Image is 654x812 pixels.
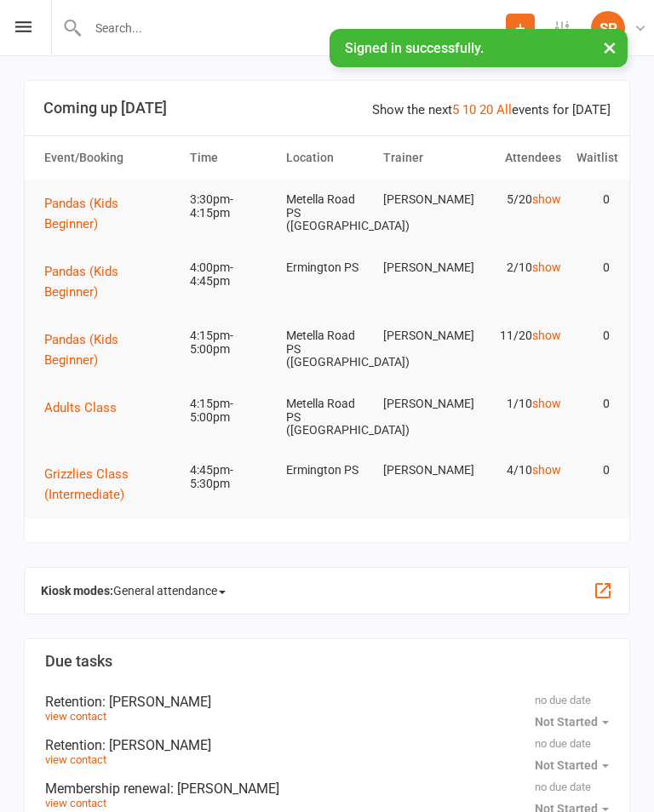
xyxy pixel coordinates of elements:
th: Event/Booking [37,136,182,180]
span: : [PERSON_NAME] [102,694,211,710]
td: 4:45pm-5:30pm [182,450,279,504]
span: Pandas (Kids Beginner) [44,332,118,368]
span: Adults Class [44,400,117,415]
td: [PERSON_NAME] [376,316,473,356]
span: General attendance [113,577,226,604]
td: 5/20 [472,180,569,220]
td: [PERSON_NAME] [376,180,473,220]
span: Pandas (Kids Beginner) [44,196,118,232]
a: show [532,329,561,342]
td: 0 [569,180,617,220]
h3: Coming up [DATE] [43,100,611,117]
span: Grizzlies Class (Intermediate) [44,466,129,502]
a: 10 [462,102,476,117]
button: Grizzlies Class (Intermediate) [44,464,175,505]
td: 4/10 [472,450,569,490]
td: [PERSON_NAME] [376,384,473,424]
td: [PERSON_NAME] [376,248,473,288]
a: show [532,192,561,206]
button: Pandas (Kids Beginner) [44,261,175,302]
td: Metella Road PS ([GEOGRAPHIC_DATA]) [278,180,376,246]
a: 20 [479,102,493,117]
div: SP [591,11,625,45]
span: : [PERSON_NAME] [102,737,211,753]
td: 0 [569,316,617,356]
th: Trainer [376,136,473,180]
td: 1/10 [472,384,569,424]
td: 2/10 [472,248,569,288]
a: show [532,463,561,477]
td: Ermington PS [278,450,376,490]
th: Attendees [472,136,569,180]
span: Pandas (Kids Beginner) [44,264,118,300]
td: 3:30pm-4:15pm [182,180,279,233]
a: view contact [45,753,106,766]
td: Metella Road PS ([GEOGRAPHIC_DATA]) [278,384,376,450]
a: show [532,397,561,410]
th: Time [182,136,279,180]
button: Pandas (Kids Beginner) [44,329,175,370]
td: Ermington PS [278,248,376,288]
button: × [594,29,625,66]
div: Membership renewal [45,781,609,797]
td: 11/20 [472,316,569,356]
div: Show the next events for [DATE] [372,100,611,120]
td: 0 [569,248,617,288]
a: 5 [452,102,459,117]
span: Signed in successfully. [345,40,484,56]
td: 0 [569,384,617,424]
div: Retention [45,737,609,753]
td: Metella Road PS ([GEOGRAPHIC_DATA]) [278,316,376,382]
td: 4:15pm-5:00pm [182,316,279,369]
div: Retention [45,694,609,710]
a: All [496,102,512,117]
th: Waitlist [569,136,617,180]
button: Adults Class [44,397,129,418]
a: view contact [45,797,106,809]
button: Pandas (Kids Beginner) [44,193,175,234]
th: Location [278,136,376,180]
a: show [532,260,561,274]
input: Search... [83,16,506,40]
a: view contact [45,710,106,723]
td: 0 [569,450,617,490]
span: : [PERSON_NAME] [170,781,279,797]
td: 4:15pm-5:00pm [182,384,279,437]
strong: Kiosk modes: [41,584,113,598]
td: [PERSON_NAME] [376,450,473,490]
h3: Due tasks [45,653,609,670]
td: 4:00pm-4:45pm [182,248,279,301]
